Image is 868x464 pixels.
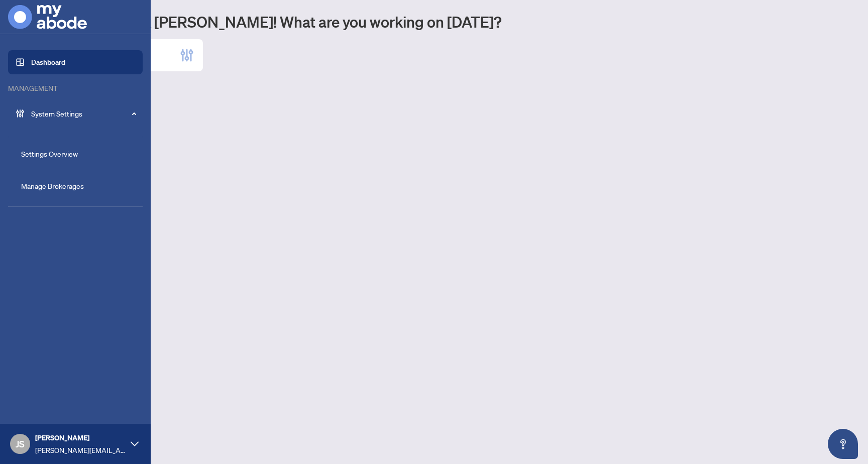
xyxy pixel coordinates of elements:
[31,108,136,119] span: System Settings
[35,432,126,443] span: [PERSON_NAME]
[21,181,84,190] a: Manage Brokerages
[52,12,856,31] h1: Welcome back [PERSON_NAME]! What are you working on [DATE]?
[16,437,25,451] span: JS
[31,58,65,67] a: Dashboard
[8,5,87,29] img: logo
[828,429,858,459] button: Open asap
[8,82,143,93] div: MANAGEMENT
[35,444,126,455] span: [PERSON_NAME][EMAIL_ADDRESS][DOMAIN_NAME]
[21,149,78,158] a: Settings Overview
